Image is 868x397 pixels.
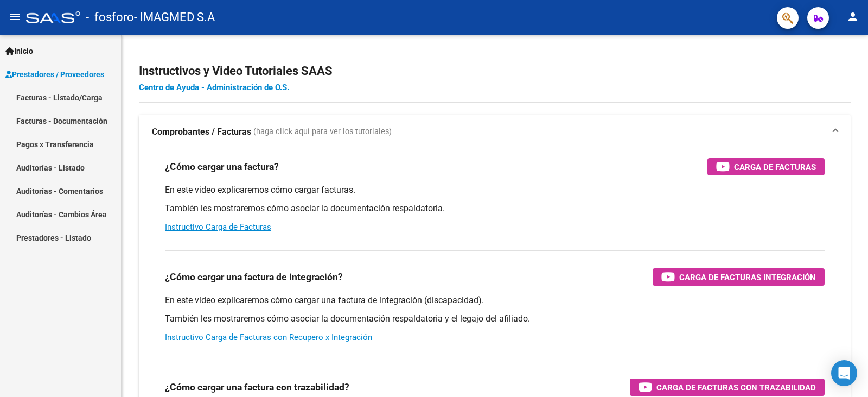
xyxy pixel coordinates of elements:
[165,222,271,232] a: Instructivo Carga de Facturas
[165,313,825,325] p: También les mostraremos cómo asociar la documentación respaldatoria y el legajo del afiliado.
[165,294,825,306] p: En este video explicaremos cómo cargar una factura de integración (discapacidad).
[656,381,816,394] span: Carga de Facturas con Trazabilidad
[831,360,857,386] div: Open Intercom Messenger
[139,83,289,92] a: Centro de Ayuda - Administración de O.S.
[152,126,251,138] strong: Comprobantes / Facturas
[5,68,104,80] span: Prestadores / Proveedores
[653,268,825,286] button: Carga de Facturas Integración
[165,159,279,174] h3: ¿Cómo cargar una factura?
[139,115,851,149] mat-expansion-panel-header: Comprobantes / Facturas (haga click aquí para ver los tutoriales)
[707,158,825,175] button: Carga de Facturas
[165,184,825,196] p: En este video explicaremos cómo cargar facturas.
[679,270,816,284] span: Carga de Facturas Integración
[86,5,134,29] span: - fosforo
[9,10,22,23] mat-icon: menu
[253,126,392,138] span: (haga click aquí para ver los tutoriales)
[5,45,33,57] span: Inicio
[165,203,825,215] p: También les mostraremos cómo asociar la documentación respaldatoria.
[139,61,851,81] h2: Instructivos y Video Tutoriales SAAS
[630,379,825,396] button: Carga de Facturas con Trazabilidad
[165,380,349,395] h3: ¿Cómo cargar una factura con trazabilidad?
[165,269,343,285] h3: ¿Cómo cargar una factura de integración?
[846,10,859,23] mat-icon: person
[734,160,816,174] span: Carga de Facturas
[165,332,372,342] a: Instructivo Carga de Facturas con Recupero x Integración
[134,5,215,29] span: - IMAGMED S.A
